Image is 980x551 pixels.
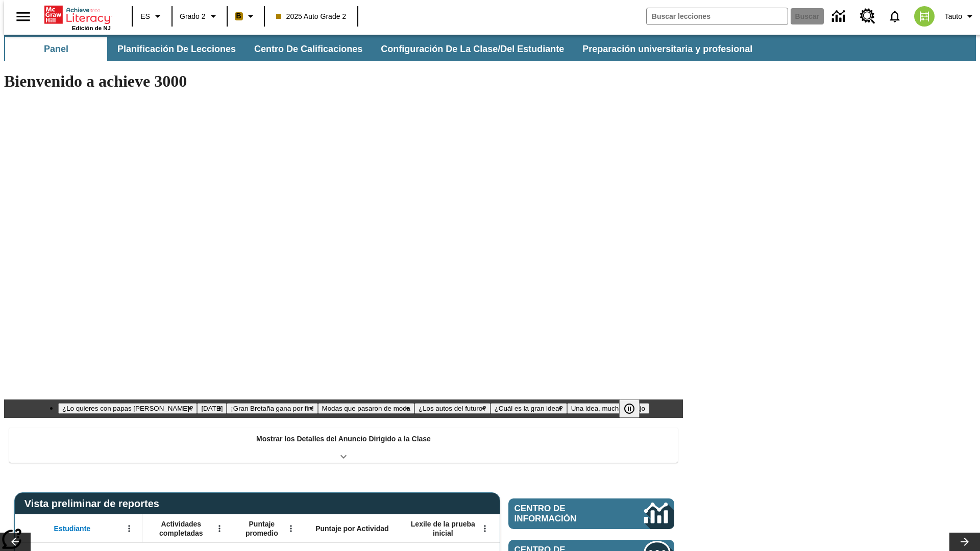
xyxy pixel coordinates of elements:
[5,37,107,61] button: Panel
[4,72,683,91] h1: Bienvenido a achieve 3000
[318,403,414,414] button: Diapositiva 4 Modas que pasaron de moda
[514,504,610,524] span: Centro de información
[315,524,388,533] span: Puntaje por Actividad
[246,37,371,61] button: Centro de calificaciones
[414,403,491,414] button: Diapositiva 5 ¿Los autos del futuro?
[236,10,241,22] span: B
[140,11,150,22] span: ES
[180,11,206,22] span: Grado 2
[619,399,640,418] button: Pausar
[148,519,215,538] span: Actividades completadas
[212,521,227,536] button: Abrir menú
[619,399,650,418] div: Pausar
[237,519,286,538] span: Puntaje promedio
[941,7,980,26] button: Perfil/Configuración
[231,7,261,26] button: Boost El color de la clase es anaranjado claro. Cambiar el color de la clase.
[256,434,431,444] p: Mostrar los Detalles del Anuncio Dirigido a la Clase
[121,521,137,536] button: Abrir menú
[136,7,168,26] button: Lenguaje: ES, Selecciona un idioma
[373,37,572,61] button: Configuración de la clase/del estudiante
[4,35,976,61] div: Subbarra de navegación
[283,521,299,536] button: Abrir menú
[9,428,678,463] div: Mostrar los Detalles del Anuncio Dirigido a la Clase
[4,37,762,61] div: Subbarra de navegación
[854,3,881,30] a: Centro de recursos, Se abrirá en una pestaña nueva.
[44,5,111,25] a: Portada
[826,3,854,31] a: Centro de información
[567,403,649,414] button: Diapositiva 7 Una idea, mucho trabajo
[227,403,317,414] button: Diapositiva 3 ¡Gran Bretaña gana por fin!
[406,519,480,538] span: Lexile de la prueba inicial
[574,37,761,61] button: Preparación universitaria y profesional
[44,4,111,31] div: Portada
[949,533,980,551] button: Carrusel de lecciones, seguir
[914,6,935,27] img: avatar image
[276,11,347,22] span: 2025 Auto Grade 2
[945,11,962,22] span: Tauto
[197,403,227,414] button: Diapositiva 2 Día del Trabajo
[881,3,908,30] a: Notificaciones
[24,498,164,510] span: Vista preliminar de reportes
[491,403,567,414] button: Diapositiva 6 ¿Cuál es la gran idea?
[176,7,224,26] button: Grado: Grado 2, Elige un grado
[647,8,788,24] input: Buscar campo
[8,2,38,32] button: Abrir el menú lateral
[58,403,197,414] button: Diapositiva 1 ¿Lo quieres con papas fritas?
[908,3,941,30] button: Escoja un nuevo avatar
[508,498,674,529] a: Centro de información
[54,524,91,533] span: Estudiante
[477,521,493,536] button: Abrir menú
[72,25,111,31] span: Edición de NJ
[109,37,244,61] button: Planificación de lecciones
